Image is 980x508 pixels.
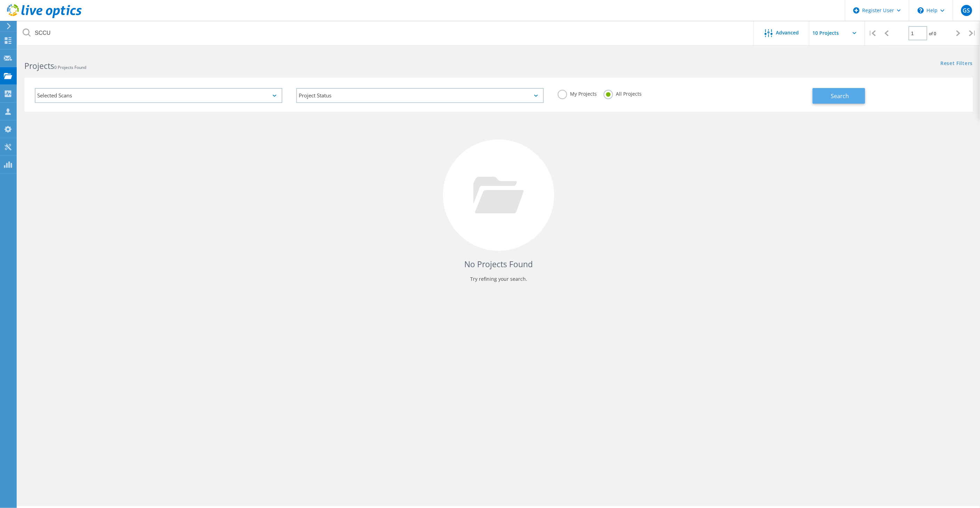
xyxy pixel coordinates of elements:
[813,88,865,104] button: Search
[24,60,54,71] b: Projects
[963,8,970,13] span: GS
[54,64,86,70] span: 0 Projects Found
[17,21,754,45] input: Search projects by name, owner, ID, company, etc
[604,90,642,96] label: All Projects
[776,30,799,35] span: Advanced
[296,88,544,103] div: Project Status
[35,88,282,103] div: Selected Scans
[31,259,966,270] h4: No Projects Found
[558,90,597,96] label: My Projects
[966,21,980,46] div: |
[7,15,82,19] a: Live Optics Dashboard
[831,92,849,100] span: Search
[918,7,924,14] svg: \n
[865,21,879,46] div: |
[941,61,973,67] a: Reset Filters
[31,273,966,285] p: Try refining your search.
[929,31,937,37] span: of 0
